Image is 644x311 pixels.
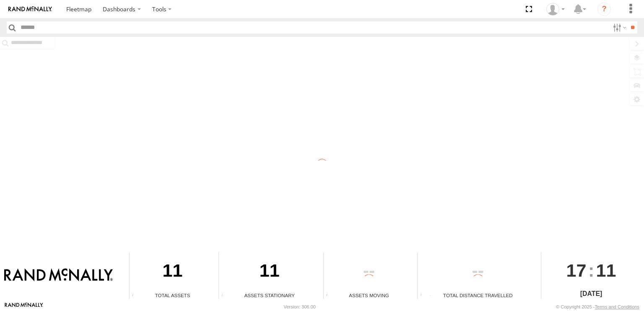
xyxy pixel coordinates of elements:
[324,292,415,299] div: Assets Moving
[219,252,320,292] div: 11
[5,303,43,311] a: Visit our Website
[8,6,52,12] img: rand-logo.svg
[219,293,231,299] div: Total number of assets current stationary.
[130,252,216,292] div: 11
[284,304,316,309] div: Version: 306.00
[418,293,430,299] div: Total distance travelled by all assets within specified date range and applied filters
[541,252,641,288] div: :
[324,293,336,299] div: Total number of assets current in transit.
[130,292,216,299] div: Total Assets
[541,289,641,299] div: [DATE]
[597,3,611,16] i: ?
[219,292,320,299] div: Assets Stationary
[556,304,639,309] div: © Copyright 2025 -
[596,252,616,288] span: 11
[610,21,628,34] label: Search Filter Options
[130,293,142,299] div: Total number of Enabled Assets
[595,304,639,309] a: Terms and Conditions
[543,3,568,16] div: Valeo Dash
[418,292,538,299] div: Total Distance Travelled
[4,268,113,282] img: Rand McNally
[566,252,587,288] span: 17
